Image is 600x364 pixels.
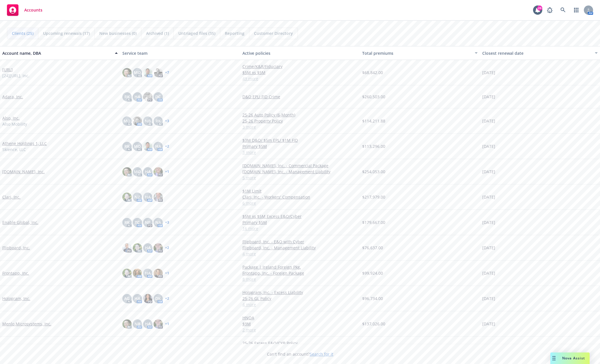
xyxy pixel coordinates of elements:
[122,167,132,176] img: photo
[2,121,27,127] span: Also Mobility
[134,321,140,327] span: NB
[145,270,151,276] span: HA
[2,295,30,301] a: Hologram, Inc.
[122,68,132,77] img: photo
[133,243,142,252] img: photo
[2,146,26,152] span: Skience, LLC
[43,30,90,36] span: Upcoming renewals (17)
[124,143,130,149] span: RK
[122,319,132,329] img: photo
[178,30,215,36] span: Untriaged files (35)
[242,149,358,155] a: 3 more
[242,163,358,169] a: [DOMAIN_NAME], Inc. - Commercial Package
[242,112,358,118] a: 25-26 Auto Policy (6-Month)
[482,270,495,276] span: [DATE]
[482,321,495,327] span: [DATE]
[242,340,358,346] a: 25-26 Excess E&O/CYB Policy
[482,94,495,100] span: [DATE]
[2,321,51,327] a: Menlo Microsystems, Inc.
[154,193,163,202] img: photo
[482,245,495,251] span: [DATE]
[122,269,132,278] img: photo
[242,63,358,69] a: Crime/K&R/Fiduciary
[99,30,137,36] span: New businesses (0)
[124,219,130,225] span: RK
[145,219,151,225] span: NP
[2,245,30,251] a: Flipboard, Inc.
[362,143,385,149] span: $113,296.00
[362,245,383,251] span: $76,637.00
[362,270,383,276] span: $99,924.00
[2,115,20,121] a: Also, Inc.
[242,327,358,333] a: 2 more
[242,315,358,321] a: HNOA
[242,295,358,301] a: 25-26 GL Policy
[154,319,163,329] img: photo
[362,194,385,200] span: $217,979.00
[134,143,141,149] span: MQ
[550,352,558,364] div: Drag to move
[2,140,47,146] a: Athene Holdings 1, LLC
[134,169,141,175] span: MQ
[242,50,358,56] div: Active policies
[143,68,152,77] img: photo
[242,264,358,270] a: Package | Ireland Foreign Pkg.
[482,194,495,200] span: [DATE]
[482,118,495,124] span: [DATE]
[165,246,169,250] a: + 2
[482,169,495,175] span: [DATE]
[242,94,358,100] a: D&O EPLI FID Crime
[482,219,495,225] span: [DATE]
[154,269,163,278] img: photo
[154,167,163,176] img: photo
[165,119,169,123] a: + 3
[360,46,480,60] button: Total premiums
[124,118,130,124] span: MQ
[134,295,140,301] span: HA
[2,169,45,175] a: [DOMAIN_NAME], Inc.
[242,169,358,175] a: [DOMAIN_NAME], Inc. - Management Liability
[135,219,140,225] span: TC
[242,289,358,295] a: Hologram, Inc. - Excess Liability
[550,352,590,364] button: Nova Assist
[146,30,169,36] span: Archived (1)
[134,69,141,76] span: MQ
[482,50,591,56] div: Closest renewal date
[165,297,169,300] a: + 2
[480,46,600,60] button: Closest renewal date
[544,4,556,16] a: Report a Bug
[124,94,130,100] span: RK
[362,94,385,100] span: $260,503.00
[145,321,151,327] span: HA
[242,175,358,181] a: 5 more
[122,50,238,56] div: Service team
[240,46,360,60] button: Active policies
[145,169,151,175] span: HA
[145,245,151,251] span: HA
[242,200,358,206] a: 6 more
[143,142,152,151] img: photo
[24,8,42,12] span: Accounts
[242,188,358,194] a: $1M Limit
[242,118,358,124] a: 25-26 Property Policy
[122,243,132,252] img: photo
[155,143,161,149] span: HA
[242,124,358,130] a: 3 more
[156,118,161,124] span: RK
[154,68,163,77] img: photo
[134,194,140,200] span: NZ
[242,143,358,149] a: Primary $5M
[482,143,495,149] span: [DATE]
[562,356,585,361] span: Nova Assist
[242,301,358,308] a: 4 more
[482,69,495,76] span: [DATE]
[242,76,358,82] a: 49 more
[362,118,385,124] span: $114,211.88
[242,219,358,225] a: Primary $5M
[2,194,20,200] a: Clari, Inc.
[143,294,152,303] img: photo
